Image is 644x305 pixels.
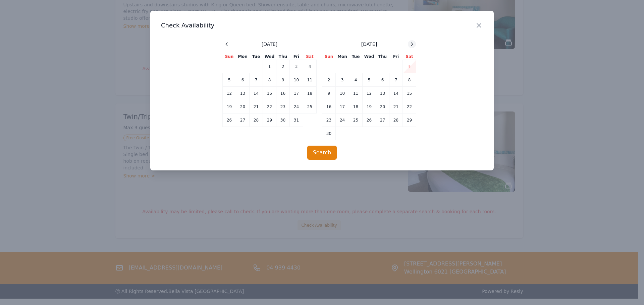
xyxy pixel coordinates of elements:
[236,87,250,100] td: 13
[262,41,277,48] span: [DATE]
[389,54,403,60] th: Fri
[263,60,276,73] td: 1
[363,100,376,113] td: 19
[376,73,389,87] td: 6
[236,100,250,113] td: 20
[223,54,236,60] th: Sun
[322,87,336,100] td: 9
[363,87,376,100] td: 12
[250,113,263,127] td: 28
[349,113,363,127] td: 25
[322,100,336,113] td: 16
[336,100,349,113] td: 17
[276,60,290,73] td: 2
[322,113,336,127] td: 23
[236,54,250,60] th: Mon
[376,54,389,60] th: Thu
[303,60,317,73] td: 4
[336,113,349,127] td: 24
[276,87,290,100] td: 16
[263,87,276,100] td: 15
[322,127,336,140] td: 30
[236,73,250,87] td: 6
[263,113,276,127] td: 29
[307,146,337,160] button: Search
[361,41,377,48] span: [DATE]
[349,54,363,60] th: Tue
[223,87,236,100] td: 12
[290,100,303,113] td: 24
[336,73,349,87] td: 3
[276,54,290,60] th: Thu
[389,73,403,87] td: 7
[303,54,317,60] th: Sat
[403,100,416,113] td: 22
[290,87,303,100] td: 17
[276,113,290,127] td: 30
[290,60,303,73] td: 3
[322,73,336,87] td: 2
[336,54,349,60] th: Mon
[403,87,416,100] td: 15
[303,73,317,87] td: 11
[403,113,416,127] td: 29
[363,113,376,127] td: 26
[389,113,403,127] td: 28
[250,54,263,60] th: Tue
[363,54,376,60] th: Wed
[223,113,236,127] td: 26
[290,113,303,127] td: 31
[263,73,276,87] td: 8
[363,73,376,87] td: 5
[376,113,389,127] td: 27
[403,54,416,60] th: Sat
[161,21,483,29] h3: Check Availability
[276,73,290,87] td: 9
[276,100,290,113] td: 23
[303,87,317,100] td: 18
[250,87,263,100] td: 14
[290,73,303,87] td: 10
[263,54,276,60] th: Wed
[223,73,236,87] td: 5
[389,100,403,113] td: 21
[349,87,363,100] td: 11
[322,54,336,60] th: Sun
[349,100,363,113] td: 18
[403,73,416,87] td: 8
[303,100,317,113] td: 25
[290,54,303,60] th: Fri
[389,87,403,100] td: 14
[250,73,263,87] td: 7
[223,100,236,113] td: 19
[250,100,263,113] td: 21
[263,100,276,113] td: 22
[336,87,349,100] td: 10
[349,73,363,87] td: 4
[376,100,389,113] td: 20
[236,113,250,127] td: 27
[376,87,389,100] td: 13
[403,60,416,73] td: 1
